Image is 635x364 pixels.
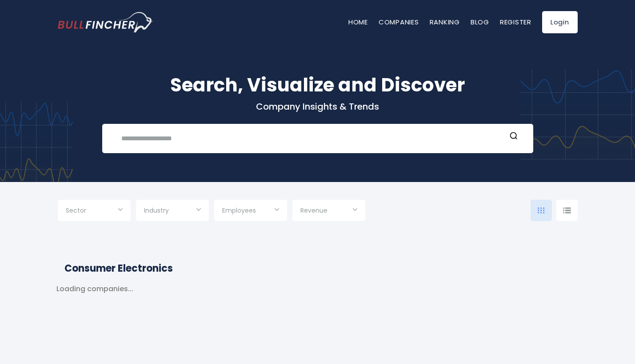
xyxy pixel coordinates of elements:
a: Login [542,11,578,33]
a: Register [500,17,531,27]
h1: Search, Visualize and Discover [58,71,578,99]
span: Industry [144,206,169,214]
a: Companies [379,17,419,27]
input: Selection [66,203,123,219]
img: icon-comp-list-view.svg [563,207,571,214]
a: Blog [471,17,489,27]
span: Sector [66,206,86,214]
a: Ranking [430,17,460,27]
input: Selection [222,203,279,219]
img: bullfincher logo [58,12,153,32]
button: Search [508,131,519,143]
span: Employees [222,206,256,214]
input: Selection [300,203,357,219]
img: icon-comp-grid.svg [538,207,545,214]
a: Go to homepage [58,12,153,32]
input: Selection [144,203,201,219]
h2: Consumer Electronics [64,261,571,276]
a: Home [348,17,368,27]
span: Revenue [300,206,327,214]
p: Company Insights & Trends [58,101,578,112]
